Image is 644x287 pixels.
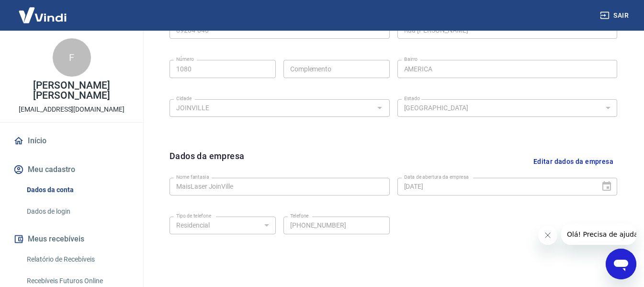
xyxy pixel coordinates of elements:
[23,180,132,200] a: Dados da conta
[6,7,80,14] span: Olá! Precisa de ajuda?
[176,56,194,63] label: Número
[530,149,617,174] button: Editar dados da empresa
[606,249,636,279] iframe: Botão para abrir a janela de mensagens
[23,202,132,221] a: Dados de login
[19,104,124,115] p: [EMAIL_ADDRESS][DOMAIN_NAME]
[598,7,633,24] button: Sair
[172,102,371,114] input: Digite aqui algumas palavras para buscar a cidade
[11,130,132,151] a: Início
[538,226,557,245] iframe: Fechar mensagem
[561,224,636,245] iframe: Mensagem da empresa
[11,229,132,250] button: Meus recebíveis
[8,80,136,101] p: [PERSON_NAME] [PERSON_NAME]
[11,159,132,180] button: Meu cadastro
[169,149,244,174] h6: Dados da empresa
[176,173,209,181] label: Nome fantasia
[290,212,309,219] label: Telefone
[404,95,420,102] label: Estado
[53,38,91,77] div: F
[176,212,211,219] label: Tipo de telefone
[397,178,594,195] input: DD/MM/YYYY
[176,95,192,102] label: Cidade
[404,56,418,63] label: Bairro
[11,0,74,30] img: Vindi
[23,250,132,269] a: Relatório de Recebíveis
[404,173,469,181] label: Data de abertura da empresa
